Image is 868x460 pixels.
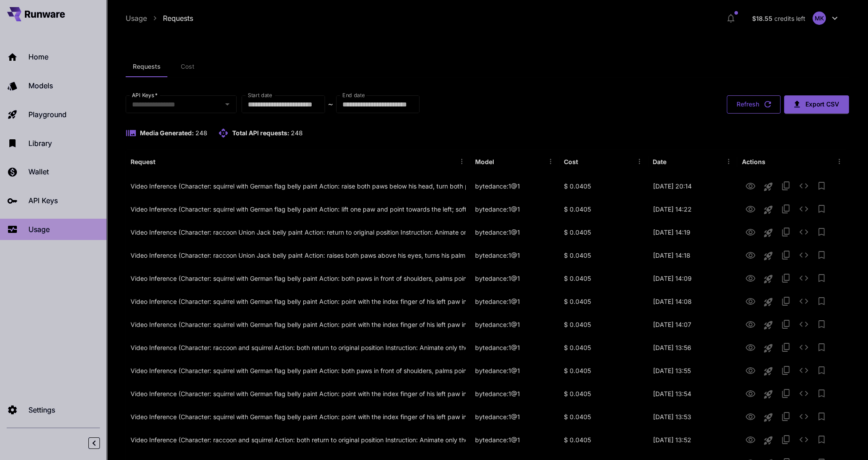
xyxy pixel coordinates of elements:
span: $18.55 [752,15,774,22]
button: See details [795,338,813,356]
button: See details [795,408,813,425]
button: See details [795,200,813,218]
button: Collapse sidebar [88,437,100,449]
button: $18.55105MK [743,8,849,28]
label: Start date [248,91,272,99]
button: Launch in playground [759,432,777,449]
button: Add to library [813,408,830,425]
div: bytedance:1@1 [471,359,559,382]
span: Total API requests: [232,129,289,137]
div: Click to copy prompt [131,429,466,451]
button: Launch in playground [759,293,777,311]
div: Request [131,158,155,165]
button: Add to library [813,362,830,379]
button: View [741,246,759,264]
button: Launch in playground [759,362,777,380]
div: 22 Sep, 2025 13:55 [648,359,737,382]
button: View [741,223,759,241]
div: $ 0.0405 [559,313,648,336]
div: Collapse sidebar [95,435,107,451]
button: View [741,269,759,287]
div: 22 Sep, 2025 14:09 [648,267,737,290]
div: 22 Sep, 2025 13:54 [648,382,737,405]
div: 22 Sep, 2025 13:52 [648,428,737,451]
div: bytedance:1@1 [471,220,559,244]
div: Click to copy prompt [131,405,466,428]
p: ~ [328,99,333,110]
button: Add to library [813,246,830,264]
button: Add to library [813,431,830,448]
button: View [741,361,759,379]
label: API Keys [132,91,158,99]
button: Copy TaskUUID [777,246,795,264]
button: Copy TaskUUID [777,269,795,287]
button: See details [795,315,813,333]
button: Copy TaskUUID [777,223,795,241]
button: Copy TaskUUID [777,385,795,402]
button: Launch in playground [759,247,777,265]
button: Refresh [727,95,781,114]
a: Usage [126,13,147,24]
div: Click to copy prompt [131,244,466,267]
button: View [741,315,759,333]
span: Cost [181,63,194,71]
button: Add to library [813,177,830,195]
button: Launch in playground [759,224,777,242]
div: 22 Sep, 2025 14:08 [648,290,737,313]
div: Actions [741,158,765,165]
span: credits left [774,15,805,22]
div: bytedance:1@1 [471,174,559,197]
div: 22 Sep, 2025 13:53 [648,405,737,428]
div: bytedance:1@1 [471,267,559,290]
div: Click to copy prompt [131,221,466,244]
p: Settings [28,405,55,415]
div: bytedance:1@1 [471,405,559,428]
button: See details [795,292,813,310]
p: Library [28,138,52,149]
span: Requests [133,63,161,71]
div: bytedance:1@1 [471,313,559,336]
div: Click to copy prompt [131,267,466,290]
div: Click to copy prompt [131,382,466,405]
div: Click to copy prompt [131,290,466,313]
div: $ 0.0405 [559,267,648,290]
button: Copy TaskUUID [777,292,795,310]
div: Click to copy prompt [131,198,466,220]
button: Copy TaskUUID [777,177,795,195]
button: View [741,200,759,218]
div: Click to copy prompt [131,175,466,197]
p: Home [28,51,48,62]
button: View [741,430,759,448]
div: $ 0.0405 [559,336,648,359]
div: $18.55105 [752,14,805,23]
button: View [741,384,759,402]
button: Menu [722,155,735,168]
button: Launch in playground [759,339,777,357]
nav: breadcrumb [126,13,193,24]
button: Open [221,98,234,110]
a: Requests [163,13,193,24]
button: Launch in playground [759,409,777,426]
button: Copy TaskUUID [777,362,795,379]
button: Menu [456,155,468,168]
div: $ 0.0405 [559,220,648,244]
div: 22 Sep, 2025 20:14 [648,174,737,197]
button: Add to library [813,223,830,241]
div: MK [813,12,826,25]
span: 248 [195,129,207,137]
div: Model [475,158,494,165]
div: $ 0.0405 [559,428,648,451]
button: Add to library [813,292,830,310]
button: Copy TaskUUID [777,338,795,356]
div: Date [653,158,666,165]
div: 22 Sep, 2025 14:19 [648,220,737,244]
button: See details [795,362,813,379]
p: Usage [28,224,50,235]
p: Models [28,80,53,91]
button: Menu [544,155,557,168]
button: Copy TaskUUID [777,200,795,218]
div: Click to copy prompt [131,336,466,359]
div: bytedance:1@1 [471,290,559,313]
